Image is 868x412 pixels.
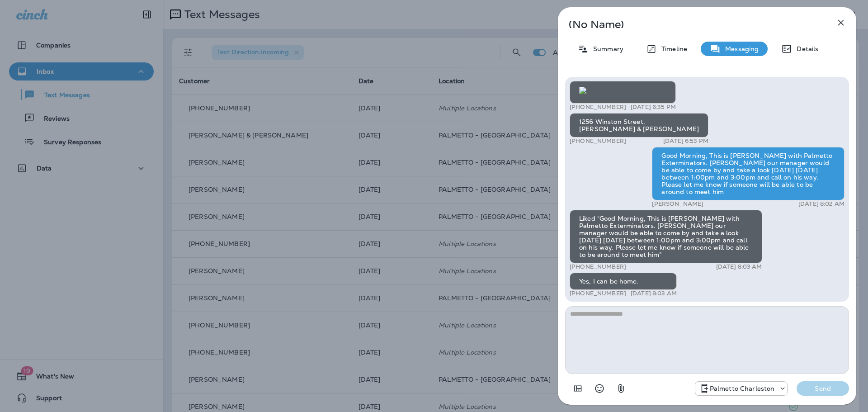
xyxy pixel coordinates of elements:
[589,45,623,52] p: Summary
[570,104,626,111] p: [PHONE_NUMBER]
[590,379,609,398] button: Select an emoji
[570,263,626,270] p: [PHONE_NUMBER]
[663,137,708,145] p: [DATE] 6:53 PM
[721,45,759,52] p: Messaging
[716,263,762,270] p: [DATE] 8:03 AM
[657,45,687,52] p: Timeline
[570,113,708,137] div: 1256 Winston Street, [PERSON_NAME] & [PERSON_NAME]
[792,45,818,52] p: Details
[570,137,626,145] p: [PHONE_NUMBER]
[631,104,676,111] p: [DATE] 6:35 PM
[652,200,703,208] p: [PERSON_NAME]
[569,21,816,28] p: (No Name)
[631,290,677,297] p: [DATE] 8:03 AM
[569,379,587,398] button: Add in a premade template
[652,147,844,200] div: Good Morning, This is [PERSON_NAME] with Palmetto Exterminators. [PERSON_NAME] our manager would ...
[570,273,677,290] div: Yes, I can be home.
[710,385,775,392] p: Palmetto Charleston
[570,290,626,297] p: [PHONE_NUMBER]
[695,383,788,394] div: +1 (843) 277-8322
[798,200,844,208] p: [DATE] 8:02 AM
[579,87,586,94] img: twilio-download
[570,210,762,263] div: Liked “Good Morning, This is [PERSON_NAME] with Palmetto Exterminators. [PERSON_NAME] our manager...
